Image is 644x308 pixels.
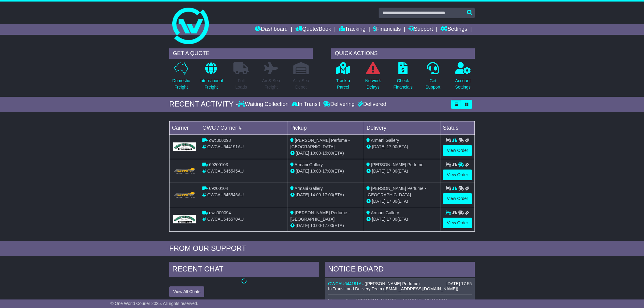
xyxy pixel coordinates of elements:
[310,223,321,228] span: 10:00
[331,48,475,59] div: QUICK ACTIONS
[366,281,418,286] span: [PERSON_NAME] Perfume
[393,62,413,94] a: CheckFinancials
[290,222,362,229] div: - (ETA)
[209,138,231,143] span: owc000093
[322,151,333,156] span: 15:00
[366,144,438,150] div: (ETA)
[443,170,472,180] a: View Order
[169,244,475,253] div: FROM OUR SUPPORT
[169,48,313,59] div: GET A QUOTE
[387,169,397,173] span: 17:00
[322,223,333,228] span: 17:00
[365,62,381,94] a: NetworkDelays
[425,78,440,90] p: Get Support
[328,281,365,286] a: OWCAU644191AU
[207,144,244,149] span: OWCAU644191AU
[295,162,323,167] span: Armani Gallery
[408,24,433,35] a: Support
[207,217,244,222] span: OWCAU645570AU
[290,168,362,174] div: - (ETA)
[173,142,196,151] img: GetCarrierServiceLogo
[262,78,280,90] p: Air & Sea Freight
[336,62,350,94] a: Track aParcel
[371,210,399,215] span: Armani Gallery
[328,281,472,286] div: ( )
[387,199,397,204] span: 17:00
[455,78,471,90] p: Account Settings
[310,169,321,173] span: 10:00
[290,192,362,198] div: - (ETA)
[296,192,309,197] span: [DATE]
[387,144,397,149] span: 17:00
[322,101,356,108] div: Delivering
[328,286,458,291] span: In Transit and Delivery Team ([EMAIL_ADDRESS][DOMAIN_NAME])
[356,101,386,108] div: Delivered
[366,198,438,205] div: (ETA)
[169,262,319,278] div: RECENT CHAT
[372,169,385,173] span: [DATE]
[443,218,472,228] a: View Order
[440,121,475,135] td: Status
[446,281,472,286] div: [DATE] 17:55
[336,78,350,90] p: Track a Parcel
[110,301,198,306] span: © One World Courier 2025. All rights reserved.
[199,62,223,94] a: InternationalFreight
[371,138,399,143] span: Armani Gallery
[366,216,438,222] div: (ETA)
[440,24,467,35] a: Settings
[169,100,238,109] div: RECENT ACTIVITY -
[173,191,196,198] img: GetCarrierServiceLogo
[288,121,364,135] td: Pickup
[296,223,309,228] span: [DATE]
[366,186,426,197] span: [PERSON_NAME] Perfume - [GEOGRAPHIC_DATA]
[169,286,204,297] button: View All Chats
[233,78,249,90] p: Full Loads
[339,24,366,35] a: Tracking
[293,78,309,90] p: Air / Sea Depot
[255,24,288,35] a: Dashboard
[199,78,223,90] p: International Freight
[372,144,385,149] span: [DATE]
[170,121,200,135] td: Carrier
[209,186,228,191] span: 69200104
[200,121,288,135] td: OWC / Carrier #
[173,167,196,174] img: GetCarrierServiceLogo
[172,78,190,90] p: Domestic Freight
[207,169,244,173] span: OWCAU645545AU
[322,169,333,173] span: 17:00
[373,24,401,35] a: Financials
[209,210,231,215] span: owc000094
[372,217,385,222] span: [DATE]
[290,101,322,108] div: In Transit
[322,192,333,197] span: 17:00
[310,151,321,156] span: 10:00
[209,162,228,167] span: 69200103
[310,192,321,197] span: 14:00
[290,210,350,222] span: [PERSON_NAME] Perfume - [GEOGRAPHIC_DATA]
[290,150,362,156] div: - (ETA)
[455,62,471,94] a: AccountSettings
[173,215,196,223] img: GetCarrierServiceLogo
[365,78,381,90] p: Network Delays
[371,162,423,167] span: [PERSON_NAME] Perfume
[207,192,244,197] span: OWCAU645546AU
[296,169,309,173] span: [DATE]
[172,62,190,94] a: DomesticFreight
[290,138,350,149] span: [PERSON_NAME] Perfume - [GEOGRAPHIC_DATA]
[394,78,413,90] p: Check Financials
[364,121,440,135] td: Delivery
[238,101,290,108] div: Waiting Collection
[443,193,472,204] a: View Order
[325,262,475,278] div: NOTICE BOARD
[295,186,323,191] span: Armani Gallery
[443,145,472,156] a: View Order
[296,151,309,156] span: [DATE]
[372,199,385,204] span: [DATE]
[295,24,331,35] a: Quote/Book
[366,168,438,174] div: (ETA)
[387,217,397,222] span: 17:00
[425,62,441,94] a: GetSupport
